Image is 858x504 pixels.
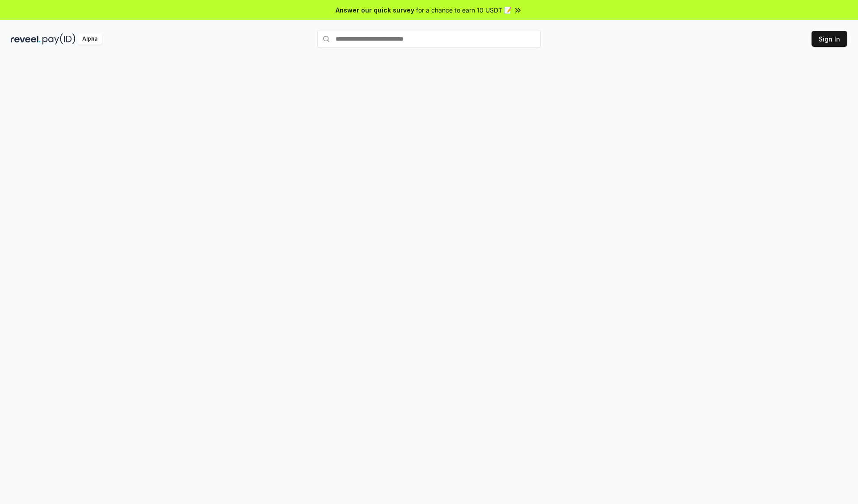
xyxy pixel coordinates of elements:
span: Answer our quick survey [336,5,414,15]
button: Sign In [812,31,847,47]
div: Alpha [77,33,102,45]
img: reveel_dark [11,33,41,45]
span: for a chance to earn 10 USDT 📝 [416,5,512,15]
img: pay_id [42,33,76,45]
